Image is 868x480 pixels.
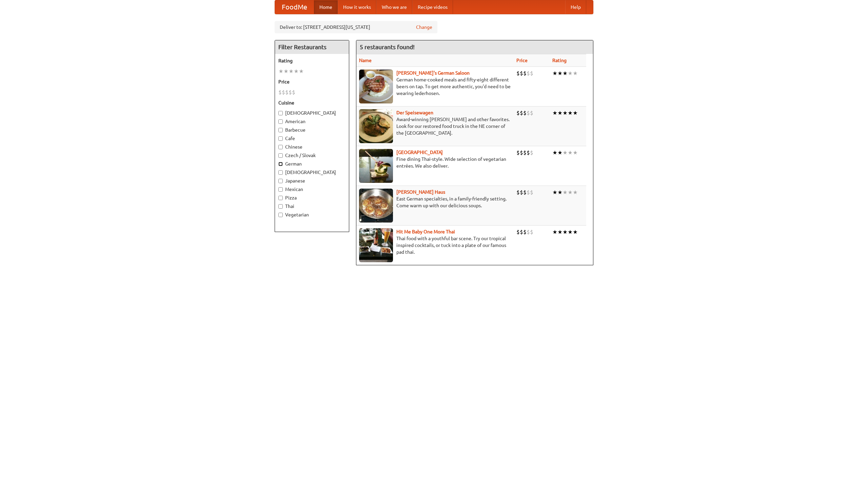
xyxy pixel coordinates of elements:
label: Thai [278,203,346,210]
li: ★ [573,70,578,77]
li: ★ [299,68,304,75]
li: ★ [563,189,568,196]
li: $ [285,89,289,96]
h5: Cuisine [278,99,346,106]
input: Czech / Slovak [278,153,283,158]
li: $ [520,189,523,196]
label: Cafe [278,135,346,142]
li: $ [520,228,523,236]
li: ★ [552,149,557,156]
li: ★ [552,228,557,236]
li: $ [516,149,520,156]
label: [DEMOGRAPHIC_DATA] [278,110,346,116]
label: Mexican [278,186,346,193]
label: Pizza [278,194,346,201]
label: Japanese [278,177,346,184]
a: [GEOGRAPHIC_DATA] [396,150,443,155]
p: East German specialties, in a family-friendly setting. Come warm up with our delicious soups. [359,195,511,209]
li: $ [527,70,530,77]
li: $ [530,189,533,196]
li: $ [523,228,527,236]
label: Czech / Slovak [278,152,346,159]
input: Vegetarian [278,213,283,217]
a: Der Speisewagen [396,110,433,115]
li: ★ [568,149,573,156]
li: ★ [568,70,573,77]
li: $ [520,109,523,117]
a: Home [314,0,338,14]
div: Deliver to: [STREET_ADDRESS][US_STATE] [275,21,437,33]
input: Barbecue [278,128,283,132]
li: $ [292,89,295,96]
li: ★ [552,109,557,117]
li: ★ [568,109,573,117]
li: ★ [573,228,578,236]
li: $ [523,109,527,117]
h5: Price [278,78,346,85]
li: $ [516,109,520,117]
input: American [278,119,283,124]
li: $ [530,109,533,117]
li: ★ [557,189,563,196]
p: Fine dining Thai-style. Wide selection of vegetarian entrées. We also deliver. [359,156,511,169]
input: Cafe [278,136,283,141]
a: Price [516,58,528,63]
li: ★ [573,189,578,196]
ng-pluralize: 5 restaurants found! [360,44,415,50]
li: ★ [557,70,563,77]
p: Award-winning [PERSON_NAME] and other favorites. Look for our restored food truck in the NE corne... [359,116,511,136]
li: ★ [552,189,557,196]
li: $ [527,189,530,196]
li: ★ [552,70,557,77]
h4: Filter Restaurants [275,40,349,54]
p: German home-cooked meals and fifty-eight different beers on tap. To get more authentic, you'd nee... [359,76,511,97]
li: ★ [557,109,563,117]
li: $ [527,228,530,236]
li: ★ [557,228,563,236]
h5: Rating [278,57,346,64]
li: $ [523,189,527,196]
li: $ [530,70,533,77]
li: ★ [283,68,289,75]
li: $ [520,149,523,156]
a: Who we are [376,0,412,14]
img: esthers.jpg [359,70,393,103]
p: Thai food with a youthful bar scene. Try our tropical inspired cocktails, or tuck into a plate of... [359,235,511,255]
label: Vegetarian [278,211,346,218]
li: $ [289,89,292,96]
li: $ [278,89,282,96]
li: ★ [289,68,294,75]
input: German [278,162,283,166]
a: Help [565,0,586,14]
li: $ [516,228,520,236]
li: $ [530,228,533,236]
li: $ [516,189,520,196]
li: ★ [294,68,299,75]
li: ★ [563,228,568,236]
li: ★ [557,149,563,156]
li: $ [530,149,533,156]
li: $ [527,109,530,117]
li: ★ [573,109,578,117]
img: babythai.jpg [359,228,393,262]
input: Japanese [278,179,283,183]
b: Hit Me Baby One More Thai [396,229,455,234]
b: [PERSON_NAME]'s German Saloon [396,70,470,76]
input: [DEMOGRAPHIC_DATA] [278,111,283,115]
li: $ [523,70,527,77]
a: Change [416,24,432,31]
label: [DEMOGRAPHIC_DATA] [278,169,346,176]
input: [DEMOGRAPHIC_DATA] [278,170,283,175]
label: Barbecue [278,127,346,133]
a: Recipe videos [412,0,453,14]
label: German [278,160,346,167]
input: Thai [278,204,283,209]
input: Pizza [278,196,283,200]
a: [PERSON_NAME] Haus [396,189,445,195]
label: Chinese [278,143,346,150]
li: $ [523,149,527,156]
li: $ [520,70,523,77]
